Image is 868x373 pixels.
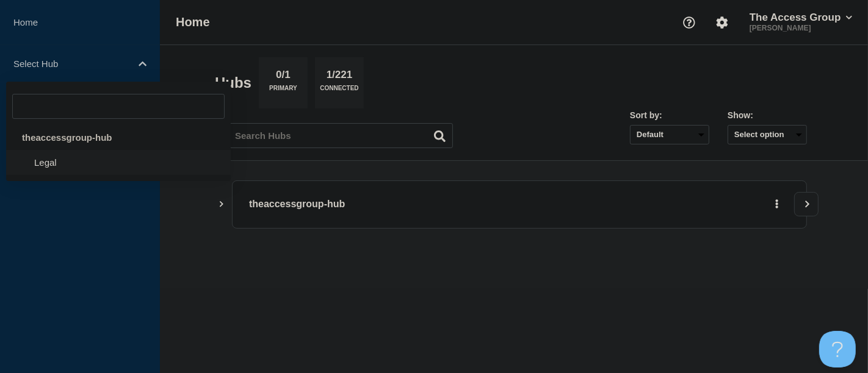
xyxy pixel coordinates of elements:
input: Search Hubs [221,123,453,148]
select: Sort by [630,125,709,144]
p: [PERSON_NAME] [747,24,855,32]
p: Primary [269,85,297,98]
p: Select Hub [13,59,131,69]
button: Account settings [709,10,735,35]
p: 0/1 [272,69,295,85]
div: Sort by: [630,110,709,120]
p: Connected [320,85,358,98]
p: 1/221 [322,69,357,85]
li: Legal [6,150,231,175]
div: theaccessgroup-hub [6,125,231,150]
button: View [794,192,819,216]
button: Select option [728,125,807,144]
h2: Hubs [215,74,251,91]
button: Support [676,10,702,35]
button: Show Connected Hubs [219,200,225,209]
button: The Access Group [747,12,855,24]
button: More actions [769,193,785,216]
p: theaccessgroup-hub [249,193,587,216]
h1: Home [176,15,210,29]
div: Show: [728,110,807,120]
iframe: Help Scout Beacon - Open [819,331,856,368]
